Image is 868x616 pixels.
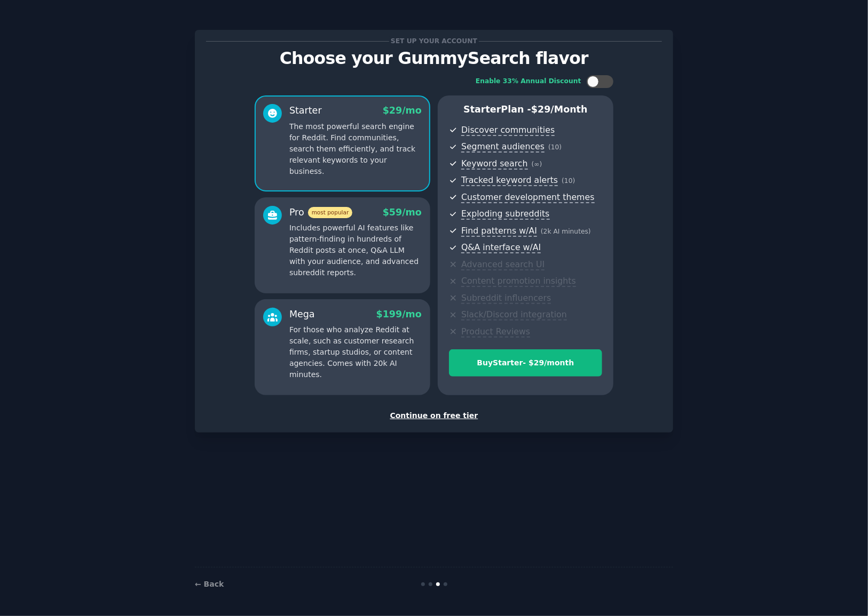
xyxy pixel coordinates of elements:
[461,209,549,220] span: Exploding subreddits
[461,242,541,253] span: Q&A interface w/AI
[461,226,537,237] span: Find patterns w/AI
[461,192,595,203] span: Customer development themes
[206,410,662,421] div: Continue on free tier
[289,222,422,278] p: Includes powerful AI features like pattern-finding in hundreds of Reddit posts at once, Q&A LLM w...
[449,357,602,369] div: Buy Starter - $ 29 /month
[289,121,422,177] p: The most powerful search engine for Reddit. Find communities, search them efficiently, and track ...
[383,207,422,218] span: $ 59 /mo
[461,276,576,287] span: Content promotion insights
[383,105,422,116] span: $ 29 /mo
[449,349,602,377] button: BuyStarter- $29/month
[461,326,530,338] span: Product Reviews
[461,141,545,153] span: Segment audiences
[531,104,588,115] span: $ 29 /month
[289,206,352,219] div: Pro
[461,293,551,304] span: Subreddit influencers
[289,308,315,321] div: Mega
[461,125,555,136] span: Discover communities
[541,228,591,235] span: ( 2k AI minutes )
[389,36,479,47] span: Set up your account
[461,158,528,170] span: Keyword search
[289,324,422,380] p: For those who analyze Reddit at scale, such as customer research firms, startup studios, or conte...
[548,143,562,151] span: ( 10 )
[449,103,602,116] p: Starter Plan -
[461,259,545,270] span: Advanced search UI
[289,104,322,117] div: Starter
[562,177,575,185] span: ( 10 )
[206,49,662,68] p: Choose your GummySearch flavor
[195,580,224,588] a: ← Back
[461,175,558,186] span: Tracked keyword alerts
[476,77,581,86] div: Enable 33% Annual Discount
[376,309,422,319] span: $ 199 /mo
[308,207,353,218] span: most popular
[532,161,542,168] span: ( ∞ )
[461,309,567,321] span: Slack/Discord integration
